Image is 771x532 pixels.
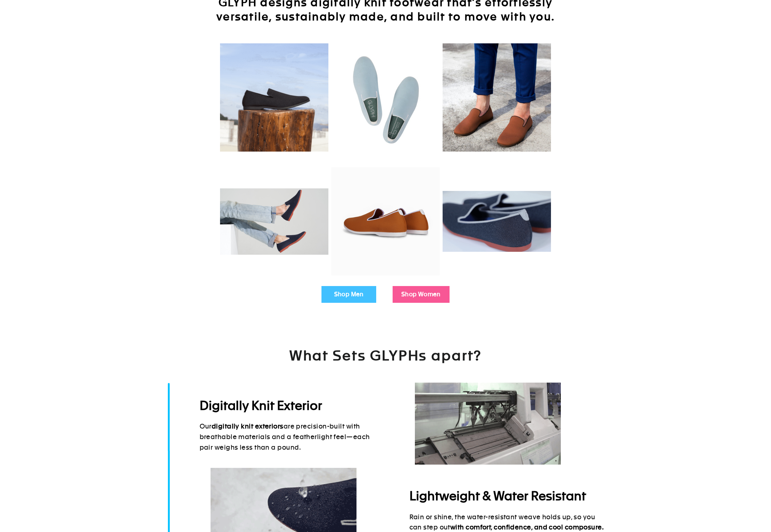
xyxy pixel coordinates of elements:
[200,398,375,414] h2: Digitally Knit Exterior
[450,523,604,531] strong: with comfort, confidence, and cool composure.
[393,286,450,303] a: Shop Women
[200,421,375,453] p: Our are precision-built with breathable materials and a featherlight feel—each pair weighs less t...
[409,488,608,504] h2: Lightweight & Water Resistant
[203,347,568,383] h2: What Sets GLYPHs apart?
[212,422,284,430] strong: digitally knit exteriors
[415,383,561,465] img: DigialKnittingHorizontal-ezgif.com-video-to-gif-converter_1.gif
[321,286,376,303] a: Shop Men
[761,235,771,298] iframe: Glyph - Referral program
